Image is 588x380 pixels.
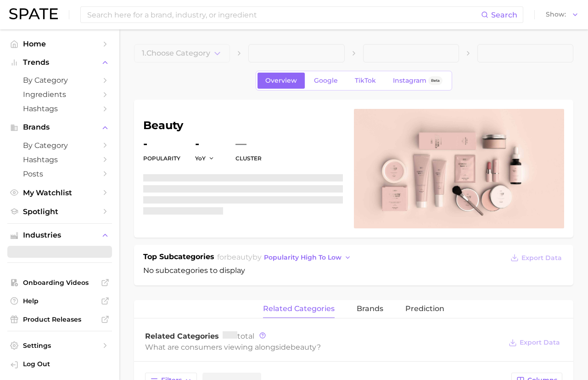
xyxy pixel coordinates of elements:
span: Ingredients [23,90,96,99]
a: Onboarding Videos [7,276,112,289]
span: Show [546,12,566,17]
a: Posts [7,167,112,181]
a: TikTok [347,73,384,89]
a: Hashtags [7,153,112,167]
a: by Category [7,73,112,87]
dt: Popularity [143,153,180,164]
span: Overview [265,77,297,85]
dt: cluster [235,153,262,164]
a: Spotlight [7,204,112,219]
h1: beauty [143,120,343,131]
dd: - [143,138,180,149]
span: Related Categories [145,332,219,340]
span: brands [357,305,383,313]
span: Settings [23,341,96,350]
div: What are consumers viewing alongside ? [145,341,502,353]
input: Search here for a brand, industry, or ingredient [86,7,481,23]
button: Export Data [508,251,564,264]
a: Help [7,294,112,308]
button: Brands [7,120,112,134]
span: Prediction [405,305,444,313]
span: TikTok [355,77,376,85]
span: Hashtags [23,155,96,164]
span: Search [491,11,517,19]
span: beauty [291,343,317,352]
span: Hashtags [23,104,96,113]
a: Overview [258,73,305,89]
span: related categories [263,305,335,313]
span: total [223,332,254,340]
span: Beta [431,77,440,85]
span: Home [23,40,96,48]
div: No subcategories to display [143,251,564,276]
button: 1.Choose Category [134,44,230,62]
span: Export Data [521,254,562,262]
span: Onboarding Videos [23,278,96,287]
span: Spotlight [23,207,96,216]
a: Hashtags [7,102,112,116]
span: Export Data [520,339,560,346]
span: 1. Choose Category [142,49,210,57]
a: Ingredients [7,87,112,102]
button: Industries [7,228,112,242]
a: My Watchlist [7,186,112,200]
span: by Category [23,141,96,150]
span: YoY [195,154,206,162]
span: by Category [23,76,96,85]
a: Settings [7,339,112,352]
span: Trends [23,58,96,67]
span: Google [314,77,338,85]
button: Export Data [506,336,562,349]
span: Brands [23,123,96,131]
a: Product Releases [7,312,112,326]
span: My Watchlist [23,188,96,197]
span: Product Releases [23,315,96,323]
span: Log Out [23,360,105,368]
a: Log out. Currently logged in with e-mail addison@spate.nyc. [7,357,112,373]
a: InstagramBeta [385,73,450,89]
span: Posts [23,170,96,178]
span: Instagram [393,77,426,85]
button: YoY [195,154,215,162]
button: popularity high to low [262,251,354,264]
span: Industries [23,231,96,239]
a: by Category [7,138,112,153]
dd: - [195,138,221,149]
span: — [235,138,246,149]
span: for by [217,253,354,261]
a: Home [7,37,112,51]
button: Show [543,9,581,21]
a: Google [306,73,346,89]
span: beauty [227,253,252,261]
button: Trends [7,56,112,69]
span: popularity high to low [264,254,342,261]
span: Help [23,297,96,305]
h1: Top Subcategories [143,251,214,265]
img: SPATE [9,8,58,19]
